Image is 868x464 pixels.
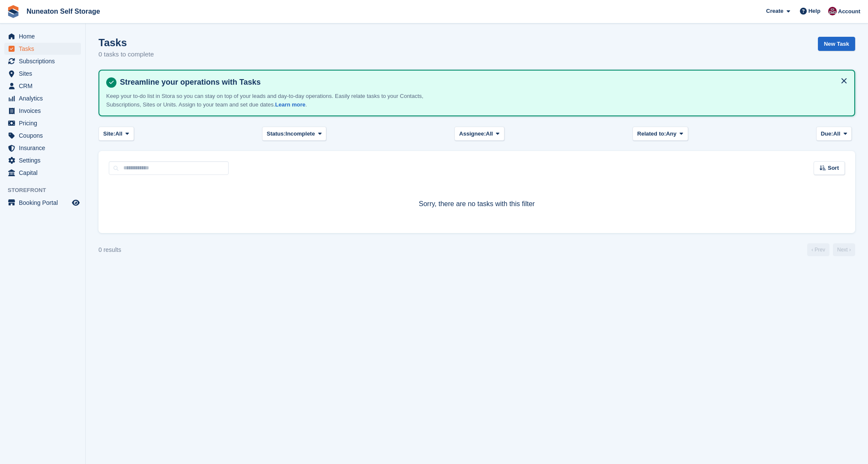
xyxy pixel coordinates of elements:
[262,127,326,141] button: Status: Incomplete
[828,7,837,15] img: Chris Palmer
[106,92,427,109] p: Keep your to-do list in Stora so you can stay on top of your leads and day-to-day operations. Eas...
[8,186,85,195] span: Storefront
[19,30,70,42] span: Home
[109,199,845,209] p: Sorry, there are no tasks with this filter
[19,105,70,117] span: Invoices
[833,243,855,256] a: Next
[821,130,833,138] span: Due:
[808,7,820,15] span: Help
[19,68,70,80] span: Sites
[818,37,855,51] a: New Task
[19,117,70,129] span: Pricing
[19,142,70,154] span: Insurance
[98,50,154,59] p: 0 tasks to complete
[103,130,115,138] span: Site:
[4,68,81,80] a: menu
[4,55,81,67] a: menu
[19,80,70,92] span: CRM
[19,154,70,166] span: Settings
[4,80,81,92] a: menu
[4,154,81,166] a: menu
[19,55,70,67] span: Subscriptions
[71,198,81,208] a: Preview store
[4,30,81,42] a: menu
[833,130,841,138] span: All
[4,197,81,209] a: menu
[805,243,857,256] nav: Page
[454,127,504,141] button: Assignee: All
[116,77,847,87] h4: Streamline your operations with Tasks
[267,130,286,138] span: Status:
[4,117,81,129] a: menu
[637,130,666,138] span: Related to:
[4,167,81,179] a: menu
[766,7,783,15] span: Create
[98,127,134,141] button: Site: All
[4,43,81,55] a: menu
[19,43,70,55] span: Tasks
[115,130,122,138] span: All
[807,243,829,256] a: Previous
[838,7,860,16] span: Account
[828,164,839,172] span: Sort
[19,92,70,104] span: Analytics
[98,37,154,48] h1: Tasks
[19,130,70,142] span: Coupons
[632,127,688,141] button: Related to: Any
[19,197,70,209] span: Booking Portal
[4,105,81,117] a: menu
[275,101,306,108] a: Learn more
[816,127,852,141] button: Due: All
[486,130,493,138] span: All
[19,167,70,179] span: Capital
[4,92,81,104] a: menu
[666,130,677,138] span: Any
[23,4,104,18] a: Nuneaton Self Storage
[4,142,81,154] a: menu
[286,130,315,138] span: Incomplete
[4,130,81,142] a: menu
[459,130,486,138] span: Assignee:
[7,5,20,18] img: stora-icon-8386f47178a22dfd0bd8f6a31ec36ba5ce8667c1dd55bd0f319d3a0aa187defe.svg
[98,245,121,254] div: 0 results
